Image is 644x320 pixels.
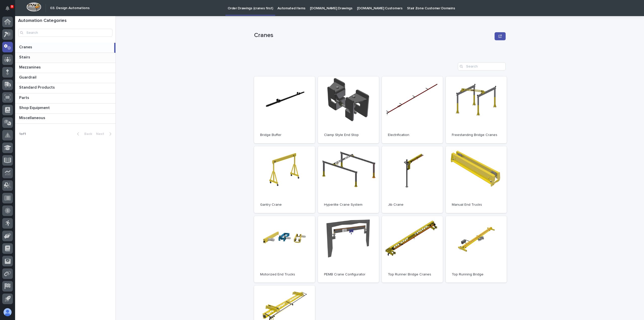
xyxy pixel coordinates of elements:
a: Top Running Bridge [446,216,507,283]
a: Bridge Buffer [254,77,315,143]
img: Workspace Logo [26,2,41,12]
p: Cranes [19,44,33,50]
p: PEMB Crane Configurator [324,272,373,277]
p: Stairs [19,54,31,60]
h1: Automation Categories [18,18,112,24]
p: Gantry Crane [260,203,309,207]
p: Motorized End Trucks [260,272,309,277]
a: MiscellaneousMiscellaneous [15,114,115,124]
p: Freestanding Bridge Cranes [452,133,501,137]
input: Search [458,62,506,70]
p: Parts [19,94,30,100]
p: Electrification [388,133,437,137]
a: Jib Crane [382,146,443,213]
a: Top Runner Bridge Cranes [382,216,443,283]
a: Shop EquipmentShop Equipment [15,103,115,114]
p: Jib Crane [388,203,437,207]
a: Hyperlite Crane System [318,146,379,213]
a: Standard ProductsStandard Products [15,83,115,93]
p: Bridge Buffer [260,133,309,137]
a: Clamp Style End Stop [318,77,379,143]
button: Back [73,132,94,136]
p: Miscellaneous [19,115,46,120]
a: GuardrailGuardrail [15,73,115,83]
a: PartsParts [15,93,115,103]
p: 1 of 1 [15,128,30,140]
div: Notifications9 [6,6,13,14]
p: Manual End Trucks [452,203,501,207]
input: Search [18,29,112,37]
a: CranesCranes [15,43,115,53]
a: MezzaninesMezzanines [15,63,115,73]
a: Freestanding Bridge Cranes [446,77,507,143]
button: users-avatar [2,307,13,317]
p: Shop Equipment [19,104,51,110]
p: Standard Products [19,84,56,90]
p: 9 [11,5,13,8]
p: Mezzanines [19,64,42,70]
p: Hyperlite Crane System [324,203,373,207]
p: Top Running Bridge [452,272,501,277]
p: Cranes [254,32,493,39]
a: Manual End Trucks [446,146,507,213]
p: Clamp Style End Stop [324,133,373,137]
a: Electrification [382,77,443,143]
button: Notifications [2,3,13,14]
a: Gantry Crane [254,146,315,213]
p: Top Runner Bridge Cranes [388,272,437,277]
h2: 03. Design Automations [50,6,90,10]
a: StairsStairs [15,53,115,63]
a: PEMB Crane Configurator [318,216,379,283]
span: Back [81,132,92,136]
p: Guardrail [19,74,37,80]
a: Motorized End Trucks [254,216,315,283]
button: Next [94,132,115,136]
span: Next [96,132,107,136]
